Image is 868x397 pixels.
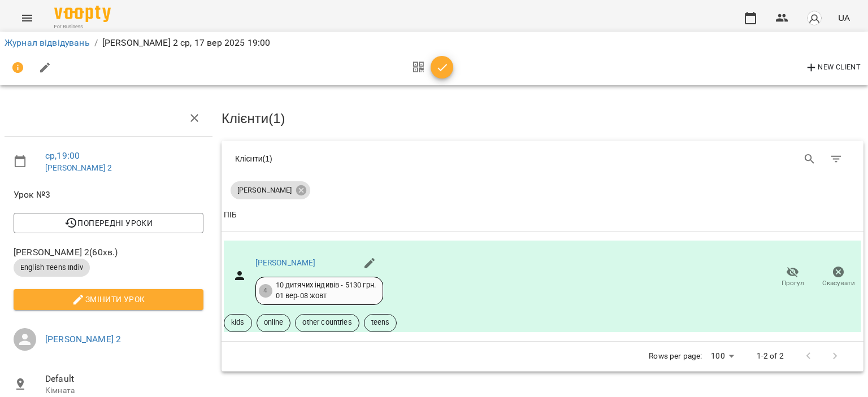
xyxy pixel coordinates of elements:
[231,185,298,195] span: [PERSON_NAME]
[823,146,850,173] button: Фільтр
[23,216,194,230] span: Попередні уроки
[102,36,270,50] p: [PERSON_NAME] 2 ср, 17 вер 2025 19:00
[5,37,90,48] a: Журнал відвідувань
[222,141,863,177] div: Table Toolbar
[54,6,111,22] img: Voopty Logo
[257,317,290,328] span: online
[14,289,203,309] button: Змінити урок
[45,372,203,386] span: Default
[822,278,855,288] span: Скасувати
[805,61,861,75] span: New Client
[706,348,738,364] div: 100
[224,317,251,328] span: kids
[364,317,397,328] span: teens
[770,261,815,293] button: Прогул
[235,153,534,164] div: Клієнти ( 1 )
[806,10,822,26] img: avatar_s.png
[14,213,203,233] button: Попередні уроки
[14,263,90,273] span: English Teens Indiv
[14,5,41,32] button: Menu
[802,59,863,77] button: New Client
[222,111,863,126] h3: Клієнти ( 1 )
[815,261,861,293] button: Скасувати
[54,23,111,30] span: For Business
[838,12,850,24] span: UA
[782,278,804,288] span: Прогул
[45,163,112,172] a: [PERSON_NAME] 2
[296,317,358,328] span: other countries
[23,293,194,306] span: Змінити урок
[276,280,376,301] div: 10 дитячих індивів - 5130 грн. 01 вер - 08 жовт
[224,208,237,222] div: Sort
[45,150,80,161] a: ср , 19:00
[14,188,203,202] span: Урок №3
[259,284,272,298] div: 4
[834,7,854,28] button: UA
[649,351,702,362] p: Rows per page:
[224,208,861,222] span: ПІБ
[224,208,237,222] div: ПІБ
[14,246,203,259] span: [PERSON_NAME] 2 ( 60 хв. )
[45,334,121,344] a: [PERSON_NAME] 2
[94,36,98,50] li: /
[5,36,863,50] nav: breadcrumb
[757,351,784,362] p: 1-2 of 2
[796,146,823,173] button: Search
[45,385,203,396] p: Кімната
[231,181,310,199] div: [PERSON_NAME]
[255,258,316,267] a: [PERSON_NAME]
